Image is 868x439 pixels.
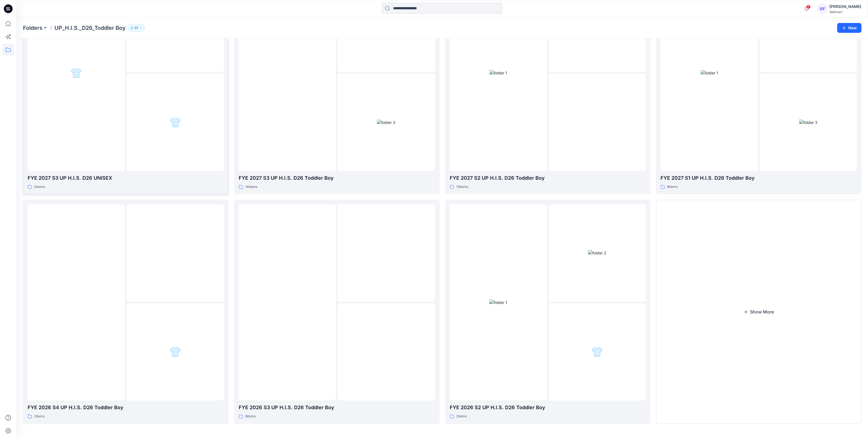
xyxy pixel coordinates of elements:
[817,4,827,14] div: GF
[23,24,42,32] a: Folders
[456,414,467,419] p: 2 items
[170,117,181,128] img: folder 3
[23,200,229,424] a: folder 1folder 2folder 3FYE 2026 S4 UP H.I.S. D26 Toddler Boy2items
[829,10,861,14] div: Walmart
[799,120,817,125] img: folder 3
[239,174,435,182] p: FYE 2027 S3 UP H.I.S. D26 Toddler Boy
[445,200,651,424] a: folder 1folder 2folder 3FYE 2026 S2 UP H.I.S. D26 Toddler Boy2items
[656,200,861,424] button: Show More
[245,184,257,190] p: 14 items
[592,346,603,357] img: folder 3
[661,174,857,182] p: FYE 2027 S1 UP H.I.S. D26 Toddler Boy
[34,184,45,190] p: 0 items
[128,24,145,32] button: 51
[135,25,138,31] p: 51
[54,24,126,32] p: UP_H.I.S._D26_Toddler Boy
[667,184,677,190] p: 9 items
[377,120,395,125] img: folder 3
[489,300,507,305] img: folder 1
[170,346,181,357] img: folder 3
[28,404,224,411] p: FYE 2026 S4 UP H.I.S. D26 Toddler Boy
[700,70,718,76] img: folder 1
[829,3,861,10] div: [PERSON_NAME]
[28,174,224,182] p: FYE 2027 S3 UP H.I.S. D26 UNISEX
[588,250,606,256] img: folder 2
[806,5,811,9] span: 7
[71,67,82,79] img: folder 1
[234,200,440,424] a: folder 1folder 2folder 3FYE 2026 S3 UP H.I.S. D26 Toddler Boy6items
[837,23,861,33] button: New
[450,174,646,182] p: FYE 2027 S2 UP H.I.S. D26 Toddler Boy
[245,414,256,419] p: 6 items
[489,70,507,76] img: folder 1
[450,404,646,411] p: FYE 2026 S2 UP H.I.S. D26 Toddler Boy
[456,184,468,190] p: 13 items
[34,414,45,419] p: 2 items
[239,404,435,411] p: FYE 2026 S3 UP H.I.S. D26 Toddler Boy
